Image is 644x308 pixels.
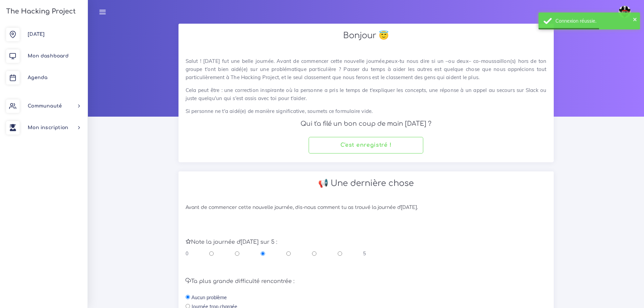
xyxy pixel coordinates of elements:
[555,18,635,24] div: Connexion réussie.
[340,142,392,148] h4: C'est enregistré !
[186,107,547,115] p: Si personne ne t'a aidé(e) de manière significative, soumets ce formulaire vide.
[186,239,547,245] h5: Note la journée d'[DATE] sur 5 :
[28,75,47,80] span: Agenda
[28,53,69,58] span: Mon dashboard
[28,103,62,109] span: Communauté
[191,294,227,301] label: Aucun problème
[186,250,366,257] div: 0 5
[186,179,547,188] h2: 📢 Une dernière chose
[633,16,637,22] button: ×
[619,6,631,18] img: avatar
[186,120,547,127] h4: Qui t'a filé un bon coup de main [DATE] ?
[186,278,547,285] h5: Ta plus grande difficulté rencontrée :
[28,32,45,37] span: [DATE]
[186,31,547,41] h2: Bonjour 😇
[4,8,76,15] h3: The Hacking Project
[186,86,547,102] p: Cela peut être : une correction inspirante où la personne a pris le temps de t'expliquer les conc...
[28,125,68,130] span: Mon inscription
[186,57,547,81] p: Salut ! [DATE] fut une belle journée. Avant de commencer cette nouvelle journée,peux-tu nous dire...
[186,205,547,211] h6: Avant de commencer cette nouvelle journée, dis-nous comment tu as trouvé la journée d'[DATE].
